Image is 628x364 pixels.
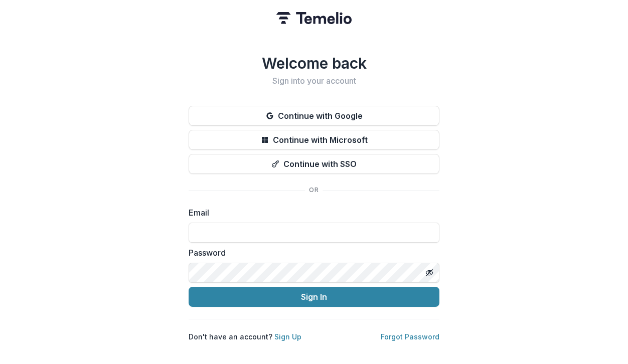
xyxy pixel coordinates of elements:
[189,106,439,126] button: Continue with Google
[421,265,437,281] button: Toggle password visibility
[276,12,352,24] img: Temelio
[189,287,439,307] button: Sign In
[274,332,301,341] a: Sign Up
[189,154,439,174] button: Continue with SSO
[189,207,433,219] label: Email
[189,247,433,259] label: Password
[189,130,439,150] button: Continue with Microsoft
[189,54,439,72] h1: Welcome back
[381,332,439,341] a: Forgot Password
[189,331,301,342] p: Don't have an account?
[189,76,439,86] h2: Sign into your account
